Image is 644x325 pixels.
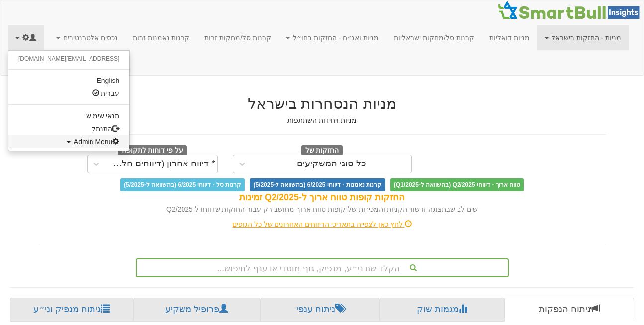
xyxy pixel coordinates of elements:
[301,145,343,156] span: החזקות של
[137,259,508,276] div: הקלד שם ני״ע, מנפיק, גוף מוסדי או ענף לחיפוש...
[39,95,606,112] h2: מניות הנסחרות בישראל
[8,109,129,122] a: תנאי שימוש
[133,298,260,322] a: פרופיל משקיע
[10,298,133,322] a: ניתוח מנפיק וני״ע
[8,135,129,148] a: Admin Menu
[504,298,634,322] a: ניתוח הנפקות
[8,74,129,87] a: English
[250,178,385,191] span: קרנות נאמנות - דיווחי 6/2025 (בהשוואה ל-5/2025)
[31,219,613,229] div: לחץ כאן לצפייה בתאריכי הדיווחים האחרונים של כל הגופים
[390,178,524,191] span: טווח ארוך - דיווחי Q2/2025 (בהשוואה ל-Q1/2025)
[74,138,120,146] span: Admin Menu
[497,0,644,20] img: Smartbull
[278,25,386,50] a: מניות ואג״ח - החזקות בחו״ל
[482,25,537,50] a: מניות דואליות
[49,25,125,50] a: נכסים אלטרנטיבים
[8,53,129,65] li: [EMAIL_ADDRESS][DOMAIN_NAME]
[380,298,504,322] a: מגמות שוק
[297,159,366,169] div: כל סוגי המשקיעים
[8,87,129,100] a: עברית
[120,178,245,191] span: קרנות סל - דיווחי 6/2025 (בהשוואה ל-5/2025)
[537,25,629,50] a: מניות - החזקות בישראל
[125,25,197,50] a: קרנות נאמנות זרות
[39,191,606,204] div: החזקות קופות טווח ארוך ל-Q2/2025 זמינות
[197,25,278,50] a: קרנות סל/מחקות זרות
[8,122,129,135] a: התנתק
[386,25,482,50] a: קרנות סל/מחקות ישראליות
[39,117,606,124] h5: מניות ויחידות השתתפות
[118,145,187,156] span: על פי דוחות לתקופה
[260,298,380,322] a: ניתוח ענפי
[39,204,606,214] div: שים לב שבתצוגה זו שווי הקניות והמכירות של קופות טווח ארוך מחושב רק עבור החזקות שדווחו ל Q2/2025
[108,159,215,169] div: * דיווח אחרון (דיווחים חלקיים)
